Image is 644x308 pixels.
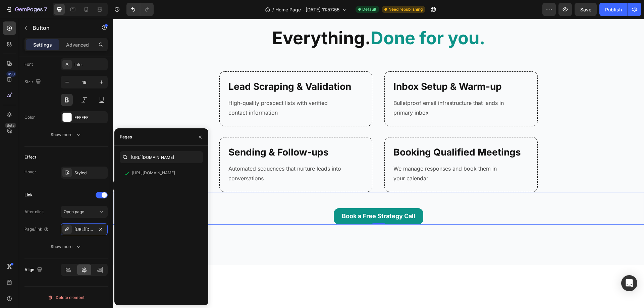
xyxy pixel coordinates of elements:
strong: Sending & Follow-ups [115,128,216,139]
div: Font [24,61,33,67]
strong: Lead Scraping & Validation [115,62,238,73]
span: Open page [64,209,84,214]
div: Align [24,265,44,274]
button: Show more [24,129,108,141]
span: Need republishing [388,6,423,12]
p: Settings [33,41,52,48]
input: Insert link or search [120,151,203,163]
p: We manage responses and book them in your calendar [280,145,395,165]
div: Link [24,192,33,198]
p: Advanced [66,41,89,48]
div: Hover [24,169,36,175]
div: Button [8,164,23,170]
p: Button [33,24,90,32]
button: Show more [24,241,108,253]
strong: Inbox Setup & Warm-up [280,62,389,73]
div: FFFFFF [74,115,106,121]
p: Frequently Asked Questions [137,287,394,304]
span: Home Page - [DATE] 11:57:55 [275,6,339,13]
p: High-quality prospect lists with verified contact information [115,79,230,99]
div: Pages [120,134,132,140]
button: Save [575,3,597,16]
strong: Booking Qualified Meetings [280,128,408,139]
button: 7 [3,3,50,16]
a: Book a Free Strategy Call [221,189,310,205]
p: Bulletproof email infrastructure that lands in primary inbox [280,79,395,99]
div: Size [24,77,42,86]
div: Color [24,114,35,120]
div: After click [24,209,44,215]
div: Inter [74,62,106,68]
div: Page/link [24,226,49,232]
div: Show more [51,243,82,250]
span: Default [362,6,376,12]
div: Publish [605,6,622,13]
div: Styled [74,170,106,176]
div: Open Intercom Messenger [621,275,637,291]
button: Delete element [24,292,108,303]
button: Publish [599,3,628,16]
div: [URL][DOMAIN_NAME] [74,227,94,233]
div: 450 [6,71,16,77]
div: Effect [24,154,36,160]
p: 7 [44,5,47,13]
p: Automated sequences that nurture leads into conversations [115,145,230,165]
div: Beta [5,123,16,128]
iframe: Design area [113,19,644,308]
span: Save [580,7,591,12]
div: Delete element [48,294,85,302]
p: Book a Free Strategy Call [229,192,302,203]
div: Undo/Redo [126,3,154,16]
span: / [272,6,274,13]
div: [URL][DOMAIN_NAME] [132,170,175,176]
button: Open page [61,206,108,218]
div: Show more [51,131,82,138]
